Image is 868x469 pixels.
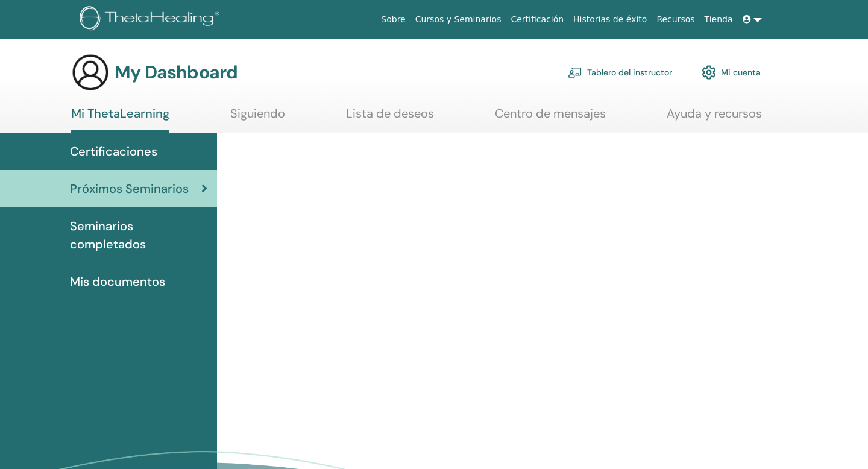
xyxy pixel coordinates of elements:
[667,106,762,130] a: Ayuda y recursos
[70,272,165,291] span: Mis documentos
[506,8,568,31] a: Certificación
[568,59,672,86] a: Tablero del instructor
[495,106,606,130] a: Centro de mensajes
[115,61,237,83] h3: My Dashboard
[568,8,652,31] a: Historias de éxito
[700,8,738,31] a: Tienda
[70,217,207,253] span: Seminarios completados
[410,8,506,31] a: Cursos y Seminarios
[70,180,189,198] span: Próximos Seminarios
[71,53,110,92] img: generic-user-icon.jpg
[568,67,582,78] img: chalkboard-teacher.svg
[71,106,169,133] a: Mi ThetaLearning
[702,59,761,86] a: Mi cuenta
[346,106,434,130] a: Lista de deseos
[230,106,285,130] a: Siguiendo
[80,6,224,33] img: logo.png
[376,8,410,31] a: Sobre
[70,142,157,160] span: Certificaciones
[702,62,716,83] img: cog.svg
[652,8,699,31] a: Recursos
